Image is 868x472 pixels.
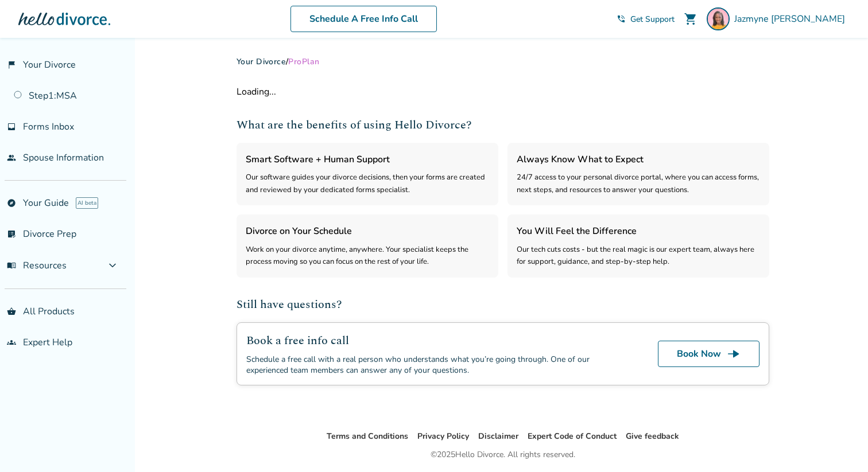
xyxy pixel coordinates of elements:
[246,332,630,349] h2: Book a free info call
[246,152,489,167] h3: Smart Software + Human Support
[517,244,760,268] div: Our tech cuts costs - but the real magic is our expert team, always here for support, guidance, a...
[617,14,626,24] span: phone_in_talk
[727,347,741,361] span: line_end_arrow
[7,338,16,347] span: groups
[517,152,760,167] h3: Always Know What to Expect
[246,224,489,239] h3: Divorce on Your Schedule
[246,354,630,376] div: Schedule a free call with a real person who understands what you’re going through. One of our exp...
[237,56,286,67] a: Your Divorce
[76,197,98,209] span: AI beta
[7,153,16,162] span: people
[7,122,16,131] span: inbox
[7,229,16,239] span: list_alt_check
[734,13,850,25] span: Jazmyne [PERSON_NAME]
[626,430,679,443] li: Give feedback
[431,448,575,462] div: © 2025 Hello Divorce. All rights reserved.
[7,60,16,69] span: flag_2
[246,171,489,196] div: Our software guides your divorce decisions, then your forms are created and reviewed by your dedi...
[237,116,769,134] h2: What are the benefits of using Hello Divorce?
[630,14,675,25] span: Get Support
[658,341,759,367] a: Book Nowline_end_arrow
[7,261,16,270] span: menu_book
[528,431,617,442] a: Expert Code of Conduct
[23,120,74,133] span: Forms Inbox
[517,224,760,239] h3: You Will Feel the Difference
[707,7,730,30] img: Jazmyne Williams
[617,14,675,25] a: phone_in_talkGet Support
[290,6,437,32] a: Schedule A Free Info Call
[237,56,769,67] div: /
[7,198,16,208] span: explore
[246,244,489,268] div: Work on your divorce anytime, anywhere. Your specialist keeps the process moving so you can focus...
[106,259,119,272] span: expand_more
[7,259,67,272] span: Resources
[237,296,769,313] h2: Still have questions?
[684,12,697,26] span: shopping_cart
[288,56,319,67] span: Pro Plan
[7,307,16,316] span: shopping_basket
[237,85,769,98] div: Loading...
[478,430,518,443] li: Disclaimer
[517,171,760,196] div: 24/7 access to your personal divorce portal, where you can access forms, next steps, and resource...
[327,431,408,442] a: Terms and Conditions
[811,417,868,472] iframe: Chat Widget
[417,431,469,442] a: Privacy Policy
